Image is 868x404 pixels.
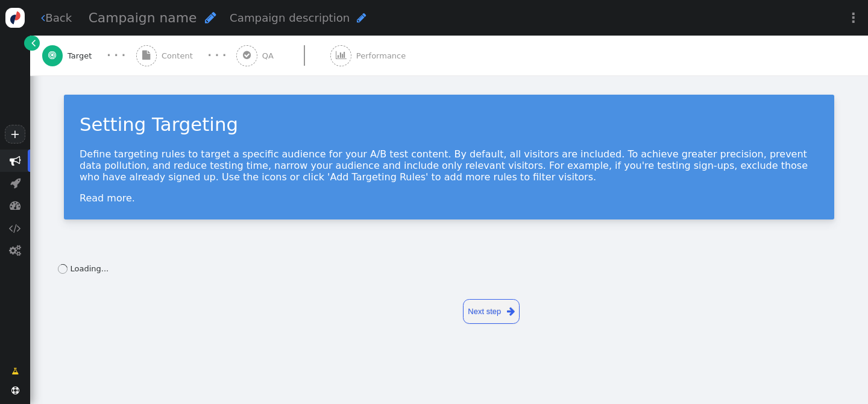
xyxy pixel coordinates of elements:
[9,223,21,234] span: 
[5,125,25,144] a: +
[336,51,347,60] span: 
[136,36,237,75] a:  Content · · ·
[330,36,431,75] a:  Performance
[80,110,819,138] div: Setting Targeting
[48,51,56,60] span: 
[9,245,21,256] span: 
[80,192,135,204] a: Read more.
[357,12,366,24] span: 
[11,387,19,394] span: 
[162,50,198,62] span: Content
[5,8,25,28] img: logo-icon.svg
[142,51,150,60] span: 
[11,365,19,377] span: 
[236,36,330,75] a:  QA
[262,50,278,62] span: QA
[24,36,39,51] a: 
[463,299,520,324] a: Next step
[230,11,350,24] span: Campaign description
[31,37,36,49] span: 
[89,10,197,25] span: Campaign name
[356,50,410,62] span: Performance
[71,264,109,273] span: Loading...
[205,11,216,24] span: 
[41,12,45,24] span: 
[10,177,20,189] span: 
[42,36,136,75] a:  Target · · ·
[41,10,72,26] a: Back
[4,361,27,382] a: 
[10,155,21,166] span: 
[207,48,226,63] div: · · ·
[107,48,125,63] div: · · ·
[80,148,819,183] p: Define targeting rules to target a specific audience for your A/B test content. By default, all v...
[507,305,515,318] span: 
[10,200,21,211] span: 
[68,50,96,62] span: Target
[243,51,251,60] span: 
